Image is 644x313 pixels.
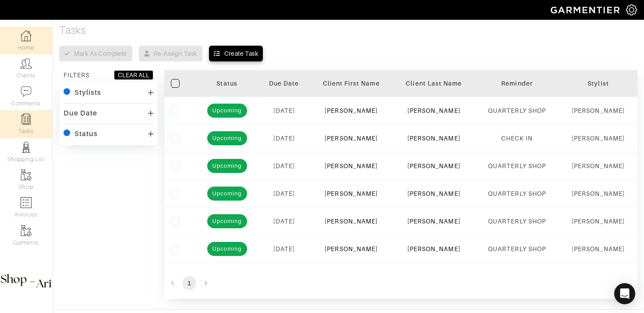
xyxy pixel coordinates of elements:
a: [PERSON_NAME] [407,218,460,225]
div: Create Task [224,49,258,58]
div: [PERSON_NAME] [566,162,631,170]
span: Upcoming [207,162,247,170]
span: Upcoming [207,189,247,198]
div: QUARTERLY SHOP [481,217,552,226]
div: Status [202,79,252,88]
div: Reminder [481,79,552,88]
button: page 1 [182,276,196,290]
div: Status [74,130,98,138]
a: [PERSON_NAME] [325,107,378,114]
a: [PERSON_NAME] [325,245,378,252]
span: [DATE] [273,190,295,197]
div: Due Date [64,109,97,118]
div: CHECK IN [481,134,552,143]
img: garmentier-logo-header-white-b43fb05a5012e4ada735d5af1a66efaba907eab6374d6393d1fbf88cb4ef424d.png [546,2,626,18]
span: Upcoming [207,134,247,143]
img: clients-icon-6bae9207a08558b7cb47a8932f037763ab4055f8c8b6bfacd5dc20c3e0201464.png [21,58,32,69]
div: QUARTERLY SHOP [481,162,552,170]
a: [PERSON_NAME] [325,190,378,197]
div: [PERSON_NAME] [566,189,631,198]
span: Upcoming [207,217,247,226]
a: [PERSON_NAME] [325,135,378,142]
span: [DATE] [273,245,295,252]
div: [PERSON_NAME] [566,245,631,253]
img: garments-icon-b7da505a4dc4fd61783c78ac3ca0ef83fa9d6f193b1c9dc38574b1d14d53ca28.png [21,169,32,180]
span: [DATE] [273,135,295,142]
a: [PERSON_NAME] [325,218,378,225]
div: QUARTERLY SHOP [481,189,552,198]
a: [PERSON_NAME] [407,245,460,252]
nav: pagination navigation [164,276,637,290]
img: gear-icon-white-bd11855cb880d31180b6d7d6211b90ccbf57a29d726f0c71d8c61bd08dd39cc2.png [626,4,637,15]
a: [PERSON_NAME] [407,190,460,197]
div: QUARTERLY SHOP [481,245,552,253]
span: Upcoming [207,106,247,115]
div: CLEAR ALL [118,71,149,79]
a: [PERSON_NAME] [407,107,460,114]
img: orders-icon-0abe47150d42831381b5fb84f609e132dff9fe21cb692f30cb5eec754e2cba89.png [21,197,32,208]
div: [PERSON_NAME] [566,106,631,115]
a: [PERSON_NAME] [407,162,460,169]
img: dashboard-icon-dbcd8f5a0b271acd01030246c82b418ddd0df26cd7fceb0bd07c9910d44c42f6.png [21,30,32,41]
div: Due Date [265,79,303,88]
button: Create Task [209,46,263,61]
span: Upcoming [207,245,247,253]
div: Stylists [74,88,101,97]
div: Client Last Name [400,79,468,88]
div: [PERSON_NAME] [566,134,631,143]
div: FILTERS [64,71,89,79]
span: [DATE] [273,107,295,114]
span: [DATE] [273,218,295,225]
div: Open Intercom Messenger [614,283,635,304]
div: Client First Name [316,79,386,88]
img: stylists-icon-eb353228a002819b7ec25b43dbf5f0378dd9e0616d9560372ff212230b889e62.png [21,142,32,153]
a: [PERSON_NAME] [325,162,378,169]
img: reminder-icon-8004d30b9f0a5d33ae49ab947aed9ed385cf756f9e5892f1edd6e32f2345188e.png [21,114,32,125]
h4: Tasks [59,24,637,37]
a: [PERSON_NAME] [407,135,460,142]
img: comment-icon-a0a6a9ef722e966f86d9cbdc48e553b5cf19dbc54f86b18d962a5391bc8f6eb6.png [21,86,32,97]
div: QUARTERLY SHOP [481,106,552,115]
button: CLEAR ALL [114,70,153,80]
span: [DATE] [273,162,295,169]
div: Stylist [566,79,631,88]
div: [PERSON_NAME] [566,217,631,226]
img: garments-icon-b7da505a4dc4fd61783c78ac3ca0ef83fa9d6f193b1c9dc38574b1d14d53ca28.png [21,225,32,236]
